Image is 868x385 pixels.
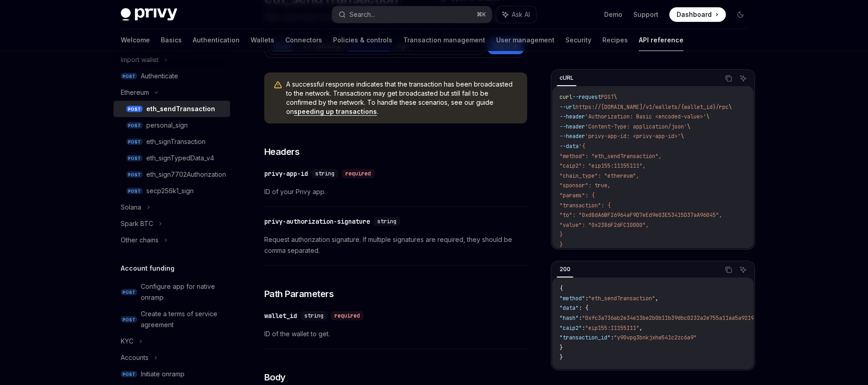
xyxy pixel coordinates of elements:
span: Request authorization signature. If multiple signatures are required, they should be comma separa... [264,234,527,256]
h5: Account funding [121,263,175,274]
div: eth_sign7702Authorization [146,169,226,180]
span: string [315,170,334,177]
span: Path Parameters [264,287,334,300]
span: 'Authorization: Basic <encoded-value>' [585,113,706,120]
span: } [560,241,563,248]
span: "to": "0xd8dA6BF26964aF9D7eEd9e03E53415D37aA96045", [560,211,722,219]
span: "method" [560,295,585,302]
div: Initiate onramp [141,369,185,380]
span: 'privy-app-id: <privy-app-id>' [585,133,681,140]
span: https://[DOMAIN_NAME]/v1/wallets/{wallet_id}/rpc [575,103,729,111]
span: --header [560,123,585,130]
span: , [639,324,642,332]
div: Configure app for native onramp [141,281,225,303]
div: 200 [557,264,573,275]
span: : [585,295,588,302]
span: Body [264,371,286,384]
a: Welcome [121,29,150,51]
span: POST [121,371,137,378]
span: string [377,218,396,225]
div: wallet_id [264,311,297,320]
span: "y90vpg3bnkjxhw541c2zc6a9" [614,334,697,341]
a: POSTeth_sendTransaction [113,101,230,117]
div: Authenticate [141,71,178,82]
a: POSTeth_sign7702Authorization [113,166,230,183]
span: "data" [560,304,579,312]
span: Headers [264,145,300,158]
span: "method": "eth_sendTransaction", [560,153,662,160]
span: "0xfc3a736ab2e34e13be2b0b11b39dbc0232a2e755a11aa5a9219890d3b2c6c7d8" [582,314,799,322]
span: POST [126,171,143,178]
span: A successful response indicates that the transaction has been broadcasted to the network. Transac... [286,80,518,116]
span: \ [681,133,684,140]
span: \ [687,123,690,130]
span: : [582,324,585,332]
span: "chain_type": "ethereum", [560,172,639,180]
div: Solana [121,202,141,213]
a: POSTConfigure app for native onramp [113,278,230,306]
button: Toggle dark mode [733,7,748,22]
a: Transaction management [403,29,485,51]
span: { [560,285,563,292]
span: "sponsor": true, [560,182,611,189]
span: Dashboard [677,10,712,19]
div: Search... [349,9,375,20]
span: "eip155:11155111" [585,324,639,332]
span: POST [126,106,143,113]
div: privy-authorization-signature [264,217,370,226]
a: Wallets [251,29,274,51]
span: , [655,295,658,302]
a: Policies & controls [333,29,392,51]
span: "transaction": { [560,202,611,209]
button: Ask AI [737,72,749,84]
div: Spark BTC [121,218,153,229]
a: POSTCreate a terms of service agreement [113,306,230,333]
span: ID of the wallet to get. [264,329,527,339]
span: "hash" [560,314,579,322]
a: Security [565,29,591,51]
img: dark logo [121,8,177,21]
a: Dashboard [669,7,726,22]
span: curl [560,93,572,101]
span: '{ [579,143,585,150]
span: } [560,231,563,238]
button: Ask AI [737,264,749,276]
div: cURL [557,72,576,83]
div: required [342,169,375,178]
button: Copy the contents from the code block [723,264,734,276]
div: eth_signTransaction [146,136,205,147]
span: ID of your Privy app. [264,186,527,197]
div: Create a terms of service agreement [141,308,225,330]
button: Search...⌘K [332,6,492,23]
span: POST [601,93,614,101]
a: speeding up transactions [294,108,377,116]
a: POSTAuthenticate [113,68,230,84]
span: POST [126,188,143,195]
span: POST [126,139,143,145]
span: "transaction_id" [560,334,611,341]
span: --url [560,103,575,111]
span: "value": "0x2386F26FC10000", [560,221,649,229]
span: POST [126,155,143,162]
a: Authentication [193,29,240,51]
a: Connectors [285,29,322,51]
span: POST [121,316,137,323]
span: --request [572,93,601,101]
span: Ask AI [512,10,530,19]
a: Demo [604,10,622,19]
span: "caip2" [560,324,582,332]
a: User management [496,29,555,51]
span: ⌘ K [477,11,486,18]
a: Support [633,10,658,19]
span: "caip2": "eip155:11155111", [560,162,646,169]
svg: Warning [273,81,282,90]
span: \ [729,103,732,111]
span: string [304,312,324,319]
span: --header [560,133,585,140]
span: --header [560,113,585,120]
span: POST [121,73,137,80]
div: KYC [121,336,134,347]
a: POSTpersonal_sign [113,117,230,133]
span: POST [121,289,137,296]
span: "params": { [560,192,595,199]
